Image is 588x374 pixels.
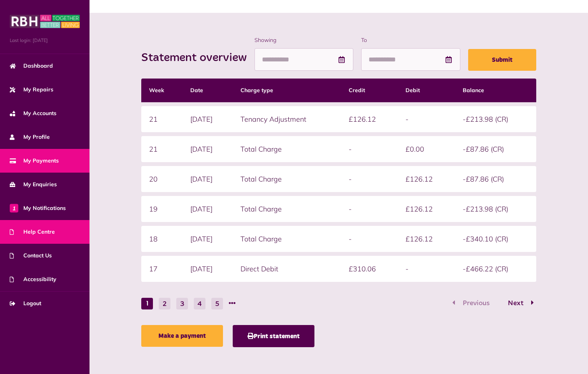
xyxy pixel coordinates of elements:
th: Debit [398,79,455,102]
td: Total Charge [233,136,341,162]
span: My Accounts [10,109,56,117]
td: [DATE] [183,166,233,192]
span: 1 [10,204,18,212]
td: Direct Debit [233,256,341,282]
button: Go to page 3 [176,298,188,309]
h2: Statement overview [141,51,255,65]
button: Go to page 5 [211,298,223,309]
span: Next [502,300,529,307]
td: Tenancy Adjustment [233,106,341,132]
td: [DATE] [183,136,233,162]
td: 17 [141,256,182,282]
a: Make a payment [141,325,223,347]
td: - [341,226,398,252]
td: - [398,256,455,282]
td: £310.06 [341,256,398,282]
button: Go to page 2 [159,298,170,309]
td: [DATE] [183,106,233,132]
span: Last login: [DATE] [10,37,80,44]
span: Accessibility [10,275,56,283]
th: Charge type [233,79,341,102]
td: -£213.98 (CR) [455,106,536,132]
span: Contact Us [10,252,52,260]
td: 19 [141,196,182,222]
span: My Profile [10,133,50,141]
td: Total Charge [233,166,341,192]
td: - [341,136,398,162]
td: - [398,106,455,132]
button: Go to page 2 [500,298,536,309]
span: My Enquiries [10,180,57,189]
td: [DATE] [183,256,233,282]
td: £126.12 [398,166,455,192]
span: Logout [10,299,41,308]
span: My Repairs [10,86,53,94]
td: 20 [141,166,182,192]
td: £126.12 [398,196,455,222]
td: - [341,166,398,192]
button: Go to page 4 [194,298,205,309]
td: -£87.86 (CR) [455,136,536,162]
td: 21 [141,106,182,132]
button: Print statement [233,325,314,347]
td: 18 [141,226,182,252]
th: Week [141,79,182,102]
td: [DATE] [183,196,233,222]
td: -£466.22 (CR) [455,256,536,282]
th: Credit [341,79,398,102]
th: Date [183,79,233,102]
td: [DATE] [183,226,233,252]
td: £126.12 [398,226,455,252]
span: My Payments [10,157,59,165]
th: Balance [455,79,536,102]
td: 21 [141,136,182,162]
span: Help Centre [10,228,55,236]
img: MyRBH [10,14,80,29]
td: - [341,196,398,222]
td: Total Charge [233,226,341,252]
span: Dashboard [10,62,53,70]
span: My Notifications [10,204,66,212]
td: Total Charge [233,196,341,222]
button: Submit [468,49,536,71]
label: Showing [255,36,353,44]
td: -£213.98 (CR) [455,196,536,222]
label: To [361,36,460,44]
td: £0.00 [398,136,455,162]
td: £126.12 [341,106,398,132]
td: -£87.86 (CR) [455,166,536,192]
td: -£340.10 (CR) [455,226,536,252]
